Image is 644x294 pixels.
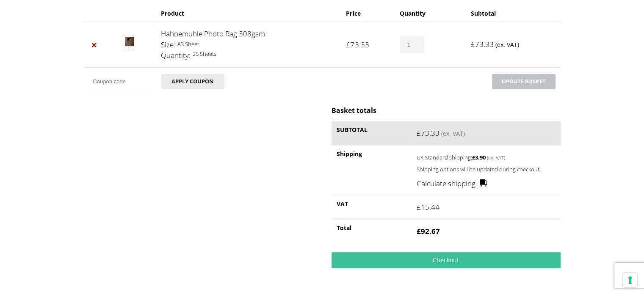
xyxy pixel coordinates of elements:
label: UK Standard shipping: [417,152,542,162]
a: Hahnemuhle Photo Rag 308gsm [161,29,265,38]
bdi: 73.33 [417,128,439,138]
img: Hahnemuhle Photo Rag 308gsm [123,35,136,52]
input: Coupon code [89,74,152,89]
p: 25 Sheets [161,49,336,59]
a: Calculate shipping [417,178,487,189]
th: Price [341,5,394,22]
th: Subtotal [466,5,560,22]
a: Remove Hahnemuhle Photo Rag 308gsm from basket [89,39,100,50]
bdi: 3.90 [472,154,486,161]
h2: Basket totals [332,106,560,115]
span: £ [417,202,421,212]
span: £ [417,128,421,138]
input: Product quantity [400,36,424,53]
th: Product [156,5,341,22]
th: Quantity [395,5,466,22]
button: Apply coupon [161,74,224,89]
a: Checkout [332,252,560,268]
bdi: 15.44 [417,202,439,212]
span: £ [472,154,475,161]
bdi: 73.33 [346,40,369,49]
button: Your consent preferences for tracking technologies [623,273,637,287]
span: £ [417,226,421,236]
th: VAT [332,195,412,219]
p: Shipping options will be updated during checkout. [417,165,555,174]
th: Subtotal [332,121,412,146]
dt: Quantity: [161,50,191,61]
dt: Size: [161,39,175,50]
small: (ex. VAT) [495,41,519,49]
bdi: 73.33 [471,39,494,49]
small: (ex. VAT) [487,154,505,161]
th: Total [332,219,412,243]
span: £ [471,39,475,49]
bdi: 92.67 [417,226,440,236]
th: Shipping [332,145,412,195]
button: Update basket [492,74,556,89]
p: A3 Sheet [161,39,336,49]
small: (ex. VAT) [441,129,465,137]
span: £ [346,40,350,49]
